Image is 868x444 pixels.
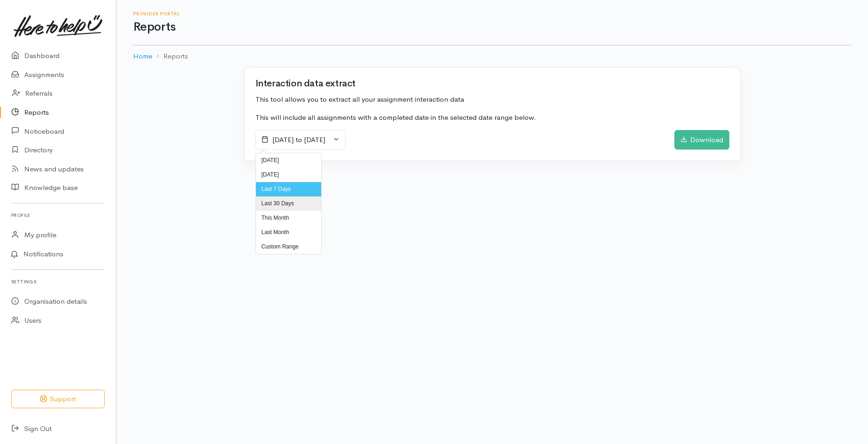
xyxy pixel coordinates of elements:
div: Download [674,130,729,150]
span: [DATE] to [DATE] [272,135,325,144]
p: This will include all assignments with a completed date in the selected date range below. [256,112,729,123]
h1: Reports [133,20,851,34]
li: This Month [256,211,321,225]
li: Last 30 Days [256,196,321,211]
li: [DATE] [256,168,321,182]
li: Reports [152,51,188,62]
li: Last 7 Days [256,182,321,196]
h6: Profile [11,209,105,222]
h6: Settings [11,275,105,288]
h2: Interaction data extract [256,78,356,89]
li: Custom Range [256,240,321,254]
nav: breadcrumb [133,46,851,67]
a: Home [133,51,152,62]
p: This tool allows you to extract all your assignment interaction data [256,94,729,105]
h6: Provider Portal [133,11,851,16]
button: Support [11,390,105,409]
li: [DATE] [256,153,321,168]
li: Last Month [256,225,321,240]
